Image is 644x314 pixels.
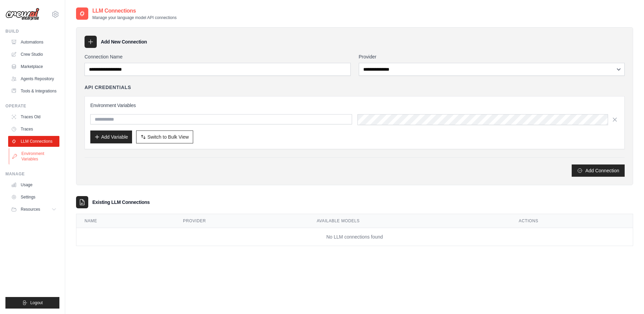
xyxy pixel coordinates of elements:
a: Automations [8,37,59,48]
a: Marketplace [8,61,59,72]
h3: Existing LLM Connections [92,199,150,206]
div: Build [5,29,59,34]
a: Traces Old [8,111,59,122]
img: Logo [5,8,39,21]
th: Name [76,214,175,228]
button: Resources [8,204,59,215]
p: Manage your language model API connections [92,15,177,20]
h2: LLM Connections [92,7,177,15]
a: Usage [8,179,59,190]
td: No LLM connections found [76,228,633,246]
a: Crew Studio [8,49,59,60]
label: Provider [359,53,625,60]
label: Connection Name [85,53,351,60]
span: Logout [30,300,43,306]
div: Operate [5,103,59,109]
button: Logout [5,297,59,309]
a: Traces [8,124,59,135]
div: Manage [5,171,59,177]
th: Provider [175,214,309,228]
a: Settings [8,192,59,203]
h3: Environment Variables [90,102,619,109]
span: Switch to Bulk View [147,134,189,140]
span: Resources [21,207,40,212]
button: Add Variable [90,130,132,143]
a: LLM Connections [8,136,59,147]
button: Add Connection [572,164,625,177]
a: Agents Repository [8,73,59,84]
h3: Add New Connection [101,38,147,45]
a: Tools & Integrations [8,86,59,97]
th: Available Models [309,214,511,228]
a: Environment Variables [9,148,60,164]
h4: API Credentials [85,84,131,91]
button: Switch to Bulk View [136,130,193,143]
th: Actions [511,214,633,228]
